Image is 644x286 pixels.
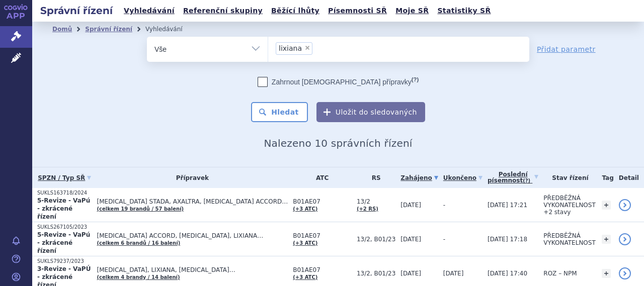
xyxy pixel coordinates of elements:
[400,202,421,209] span: [DATE]
[602,201,611,210] a: +
[488,270,527,277] span: [DATE] 17:40
[412,76,419,83] abbr: (?)
[357,270,395,277] span: 13/2, B01/23
[37,171,92,185] a: SPZN / Typ SŘ
[293,274,317,280] a: (+3 ATC)
[37,224,92,231] p: SUKLS267105/2023
[97,206,184,212] a: (celkem 19 brandů / 57 balení)
[400,236,421,243] span: [DATE]
[443,270,464,277] span: [DATE]
[37,258,92,265] p: SUKLS79237/2023
[602,235,611,244] a: +
[619,199,631,211] a: detail
[325,4,390,18] a: Písemnosti SŘ
[52,26,72,33] a: Domů
[145,22,196,37] li: Vyhledávání
[258,77,419,87] label: Zahrnout [DEMOGRAPHIC_DATA] přípravky
[97,274,180,280] a: (celkem 4 brandy / 14 balení)
[543,270,577,277] span: ROZ – NPM
[538,167,597,188] th: Stav řízení
[400,270,421,277] span: [DATE]
[602,269,611,278] a: +
[97,240,181,246] a: (celkem 6 brandů / 16 balení)
[543,195,595,216] span: PŘEDBĚŽNÁ VYKONATELNOST +2 stavy
[293,266,352,273] span: B01AE07
[316,102,425,122] button: Uložit do sledovaných
[85,26,132,33] a: Správní řízení
[619,267,631,279] a: detail
[357,198,395,205] span: 13/2
[32,4,121,18] h2: Správní řízení
[304,45,310,51] span: ×
[293,206,317,212] a: (+3 ATC)
[614,167,644,188] th: Detail
[121,4,178,18] a: Vyhledávání
[392,4,432,18] a: Moje SŘ
[443,202,445,209] span: -
[488,167,538,188] a: Poslednípísemnost(?)
[180,4,266,18] a: Referenční skupiny
[251,102,308,122] button: Hledat
[293,198,352,205] span: B01AE07
[279,45,302,52] span: lixiana
[619,233,631,245] a: detail
[488,202,527,209] span: [DATE] 17:21
[97,266,288,273] span: [MEDICAL_DATA], LIXIANA, [MEDICAL_DATA]…
[523,178,530,184] abbr: (?)
[352,167,395,188] th: RS
[488,236,527,243] span: [DATE] 17:18
[37,197,90,220] strong: 5-Revize - VaPú - zkrácené řízení
[443,236,445,243] span: -
[315,42,321,54] input: lixiana
[288,167,352,188] th: ATC
[37,231,90,254] strong: 5-Revize - VaPú - zkrácené řízení
[264,137,412,149] span: Nalezeno 10 správních řízení
[92,167,288,188] th: Přípravek
[443,171,482,185] a: Ukončeno
[97,198,288,205] span: [MEDICAL_DATA] STADA, AXALTRA, [MEDICAL_DATA] ACCORD…
[37,189,92,197] p: SUKLS163718/2024
[543,232,595,246] span: PŘEDBĚŽNÁ VYKONATELNOST
[434,4,494,18] a: Statistiky SŘ
[537,44,596,54] a: Přidat parametr
[400,171,438,185] a: Zahájeno
[268,4,323,18] a: Běžící lhůty
[97,232,288,239] span: [MEDICAL_DATA] ACCORD, [MEDICAL_DATA], LIXIANA…
[357,206,378,212] a: (+2 RS)
[357,236,395,243] span: 13/2, B01/23
[597,167,613,188] th: Tag
[293,232,352,239] span: B01AE07
[293,240,317,246] a: (+3 ATC)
